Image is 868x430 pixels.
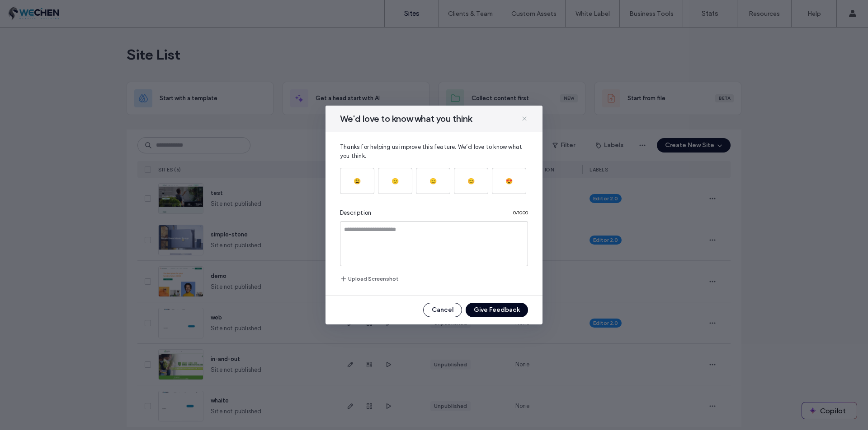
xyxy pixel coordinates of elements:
div: 😊 [467,178,475,185]
button: Cancel [423,303,462,317]
div: 🫤 [392,178,399,185]
span: 0 / 1000 [513,209,528,217]
button: Give Feedback [466,303,528,317]
span: Thanks for helping us improve this feature. We’d love to know what you think. [340,143,528,161]
span: We'd love to know what you think [340,113,472,125]
div: 😐 [429,178,437,185]
span: 幫助 [23,6,37,14]
div: 😩 [354,178,361,185]
button: Upload Screenshot [340,273,399,284]
span: Description [340,208,371,217]
div: 😍 [505,178,513,185]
